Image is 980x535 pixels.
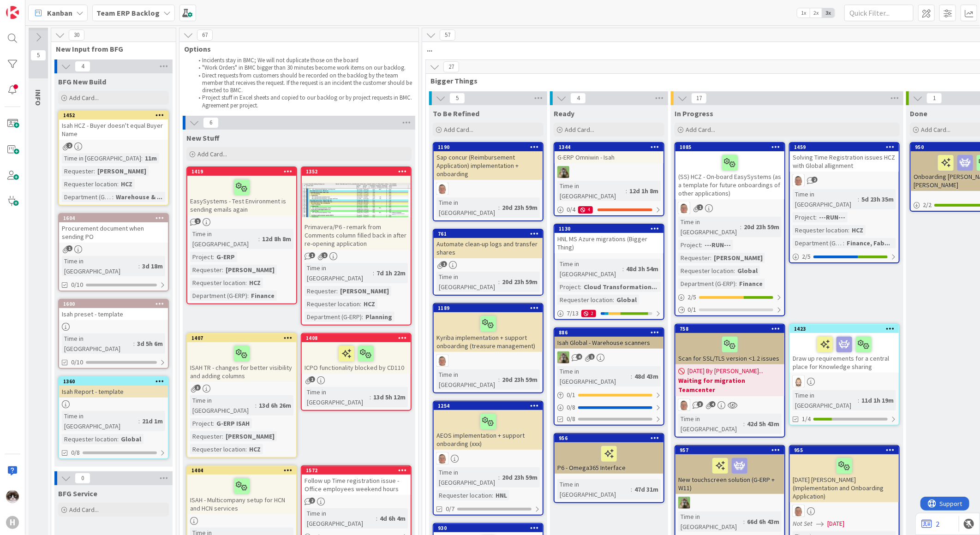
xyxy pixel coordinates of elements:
div: Kyriba implementation + support onboarding (treasure management) [434,312,543,352]
div: HCZ [119,179,135,189]
img: lD [793,174,805,186]
span: : [138,261,140,271]
div: lD [434,355,543,367]
div: Department (G-ERP) [793,238,843,248]
div: 886Isah Global - Warehouse scanners [555,328,663,349]
div: 1407 [187,334,296,342]
img: Visit kanbanzone.com [6,6,19,19]
div: 1254 [434,402,543,410]
a: 1352Primavera/P6 - remark from Comments column filled back in after re-opening applicationTime in... [301,166,412,326]
div: 4 [578,206,593,214]
div: 1189Kyriba implementation + support onboarding (treasure management) [434,304,543,352]
div: [PERSON_NAME] [223,431,277,441]
div: Requester location [190,278,245,288]
div: (SS) HCZ - On-board EasySystems (as a template for future onboardings of other applications) [675,151,784,199]
span: Kanban [47,7,72,18]
div: 0/44 [555,204,663,215]
div: Isah Global - Warehouse scanners [555,337,663,349]
div: Requester location [557,295,613,305]
div: 2/5 [790,251,899,262]
span: 0/10 [71,280,83,290]
span: Add Card... [197,150,227,158]
div: G-ERP [214,252,237,262]
div: 1600 [63,301,168,307]
img: TT [557,351,569,363]
div: 20d 23h 59m [500,277,540,287]
div: 1085 [675,143,784,151]
div: 1344 [555,143,663,151]
span: : [498,277,500,287]
span: 0 / 8 [567,403,575,412]
div: 955 [790,446,899,454]
div: ISAH TR - changes for better visibility and adding columns [187,342,296,382]
span: : [743,419,745,429]
div: Requester [305,286,336,296]
a: 1344G-ERP Omniwin - IsahTTTime in [GEOGRAPHIC_DATA]:12d 1h 8m0/44 [554,142,664,216]
a: 1360Isah Report - templateTime in [GEOGRAPHIC_DATA]:21d 1mRequester location:Global0/8 [58,376,169,459]
span: Add Card... [565,125,594,134]
span: : [362,312,363,322]
div: 20d 23h 59m [741,222,782,232]
div: Time in [GEOGRAPHIC_DATA] [557,366,631,386]
div: Solving Time Registration issues HCZ with Global allignment [790,151,899,172]
div: Global [119,434,143,444]
div: Department (G-ERP) [678,279,735,289]
div: Project [793,212,815,222]
div: 1459Solving Time Registration issues HCZ with Global allignment [790,143,899,172]
div: 1085(SS) HCZ - On-board EasySystems (as a template for future onboardings of other applications) [675,143,784,199]
div: 758Scan for SSL/TLS version <1.2 issues [675,325,784,364]
a: 886Isah Global - Warehouse scannersTTTime in [GEOGRAPHIC_DATA]:48d 43m0/10/80/8 [554,327,664,426]
div: 11d 1h 19m [859,395,896,405]
span: 0 / 4 [567,205,575,214]
div: lD [675,202,784,214]
div: 1352Primavera/P6 - remark from Comments column filled back in after re-opening application [302,167,411,250]
div: Scan for SSL/TLS version <1.2 issues [675,333,784,364]
div: ---RUN--- [817,212,848,222]
div: 13d 5h 12m [371,392,408,402]
span: : [336,286,338,296]
div: 0/1 [555,389,663,401]
a: 1459Solving Time Registration issues HCZ with Global allignmentlDTime in [GEOGRAPHIC_DATA]:5d 23h... [789,142,900,263]
div: 1189 [438,305,543,311]
div: 1360 [59,377,168,386]
a: 758Scan for SSL/TLS version <1.2 issues[DATE] By [PERSON_NAME]...Waiting for migration Teamcenter... [675,324,785,438]
div: 956 [559,435,663,441]
span: : [222,431,223,441]
div: Time in [GEOGRAPHIC_DATA] [190,229,258,249]
div: 7/132 [555,308,663,319]
span: : [815,212,817,222]
div: Department (G-ERP) [62,192,112,202]
span: : [740,222,741,232]
span: 1 [441,261,447,267]
div: 48d 3h 54m [624,264,661,274]
span: Add Card... [686,125,715,134]
div: 1254AEOS implementation + support onboarding (xxx) [434,402,543,450]
span: 0 / 1 [567,390,575,400]
span: Add Card... [921,125,950,134]
div: Time in [GEOGRAPHIC_DATA] [678,217,740,237]
div: 955[DATE] [PERSON_NAME] (Implementation and Onboarding Application) [790,446,899,502]
div: Isah Report - template [59,386,168,398]
div: 3d 18m [140,261,165,271]
div: 758 [675,325,784,333]
div: G-ERP ISAH [214,418,252,428]
span: 2 / 5 [687,292,696,302]
div: 48d 43m [632,371,661,381]
div: Time in [GEOGRAPHIC_DATA] [305,387,370,407]
div: Project [678,240,701,250]
div: 3d 5h 6m [135,339,165,349]
div: HNL MS Azure migrations (Bigger Thing) [555,233,663,253]
span: Add Card... [444,125,473,134]
div: 1604Procurement document when sending PO [59,214,168,243]
div: Time in [GEOGRAPHIC_DATA] [62,411,138,431]
img: lD [436,355,448,367]
div: 1423 [790,325,899,333]
span: : [213,252,214,262]
div: Cloud Transformation... [581,282,659,292]
div: [PERSON_NAME] [95,166,149,176]
span: Add Card... [69,94,99,102]
span: : [580,282,581,292]
span: : [373,268,374,278]
a: 1189Kyriba implementation + support onboarding (treasure management)lDTime in [GEOGRAPHIC_DATA]:2... [433,303,544,393]
div: 1254 [438,403,543,409]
